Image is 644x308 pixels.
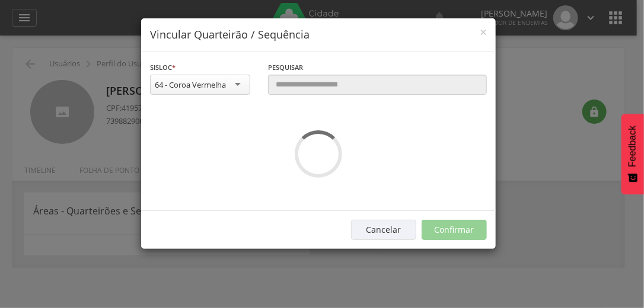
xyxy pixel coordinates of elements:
span: Pesquisar [268,63,303,72]
span: Sisloc [150,63,172,72]
button: Feedback - Mostrar pesquisa [621,114,644,194]
button: Confirmar [422,220,487,240]
h4: Vincular Quarteirão / Sequência [150,27,487,43]
button: Close [480,26,487,38]
span: × [480,24,487,40]
div: 64 - Coroa Vermelha [155,79,226,90]
span: Feedback [627,126,638,167]
button: Cancelar [351,220,416,240]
